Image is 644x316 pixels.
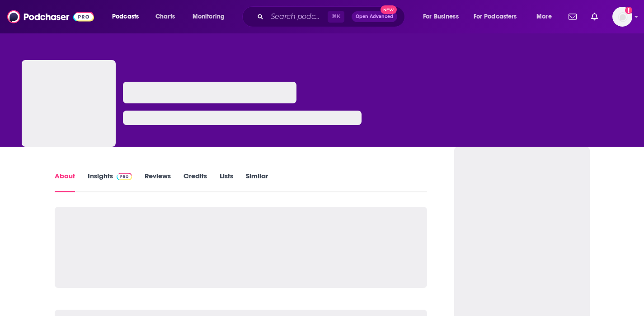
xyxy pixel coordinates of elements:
[88,172,132,192] a: InsightsPodchaser Pro
[612,7,632,27] span: Logged in as DineRacoma
[352,11,397,22] button: Open AdvancedNew
[612,7,632,27] button: Show profile menu
[55,172,75,192] a: About
[565,9,580,24] a: Show notifications dropdown
[117,173,132,180] img: Podchaser Pro
[112,10,139,23] span: Podcasts
[145,172,171,192] a: Reviews
[267,9,328,24] input: Search podcasts, credits, & more...
[381,5,397,14] span: New
[186,9,236,24] button: open menu
[220,172,233,192] a: Lists
[468,9,530,24] button: open menu
[356,14,393,19] span: Open Advanced
[183,172,207,192] a: Credits
[246,172,268,192] a: Similar
[193,10,225,23] span: Monitoring
[530,9,563,24] button: open menu
[536,10,552,23] span: More
[7,8,94,25] img: Podchaser - Follow, Share and Rate Podcasts
[625,7,632,14] svg: Add a profile image
[251,6,414,27] div: Search podcasts, credits, & more...
[423,10,459,23] span: For Business
[417,9,470,24] button: open menu
[474,10,517,23] span: For Podcasters
[612,7,632,27] img: User Profile
[106,9,150,24] button: open menu
[588,9,602,24] a: Show notifications dropdown
[150,9,180,24] a: Charts
[155,10,175,23] span: Charts
[328,11,344,23] span: ⌘ K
